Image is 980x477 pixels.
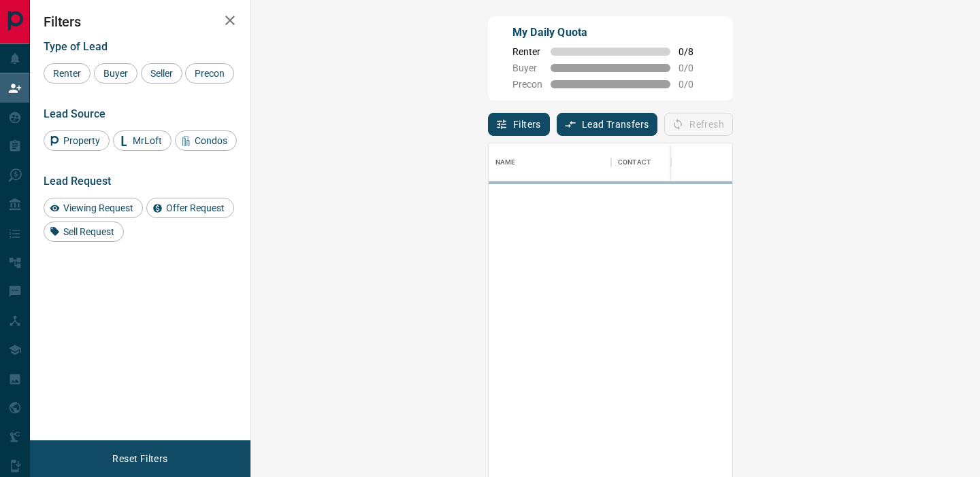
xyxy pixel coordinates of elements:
[44,130,110,151] div: Property
[59,202,138,213] span: Viewing Request
[44,107,105,120] span: Lead Source
[94,63,137,84] div: Buyer
[488,113,550,136] button: Filters
[679,63,708,73] span: 0 / 0
[190,68,229,79] span: Precon
[59,226,119,237] span: Sell Request
[512,63,542,73] span: Buyer
[141,63,182,84] div: Seller
[557,113,658,136] button: Lead Transfers
[44,222,124,242] div: Sell Request
[512,24,708,41] p: My Daily Quota
[495,143,516,181] div: Name
[103,447,176,470] button: Reset Filters
[611,143,720,181] div: Contact
[679,46,708,57] span: 0 / 8
[161,202,229,213] span: Offer Request
[146,198,234,218] div: Offer Request
[618,143,651,181] div: Contact
[512,79,542,90] span: Precon
[44,175,111,188] span: Lead Request
[679,79,708,90] span: 0 / 0
[44,14,237,30] h2: Filters
[190,135,232,146] span: Condos
[44,198,143,218] div: Viewing Request
[185,63,234,84] div: Precon
[128,135,167,146] span: MrLoft
[113,130,171,151] div: MrLoft
[99,68,133,79] span: Buyer
[44,63,91,84] div: Renter
[489,143,611,181] div: Name
[59,135,105,146] span: Property
[48,68,86,79] span: Renter
[44,40,108,53] span: Type of Lead
[512,46,542,57] span: Renter
[146,68,178,79] span: Seller
[175,130,237,151] div: Condos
